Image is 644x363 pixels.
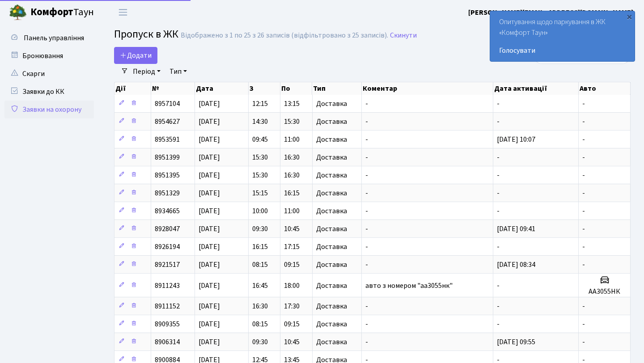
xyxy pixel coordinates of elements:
[468,7,633,18] a: [PERSON_NAME][EMAIL_ADDRESS][DOMAIN_NAME]
[252,188,268,198] span: 15:15
[112,5,134,20] button: Переключити навігацію
[199,206,220,216] span: [DATE]
[30,5,73,19] b: Комфорт
[316,282,347,289] span: Доставка
[582,287,627,296] h5: АА3055НК
[316,321,347,328] span: Доставка
[252,281,268,291] span: 16:45
[30,5,94,20] span: Таун
[582,301,585,311] span: -
[252,260,268,270] span: 08:15
[365,117,368,127] span: -
[284,337,300,347] span: 10:45
[365,281,453,291] span: авто з номером "аа3055нк"
[497,301,500,311] span: -
[199,260,220,270] span: [DATE]
[468,8,633,17] b: [PERSON_NAME][EMAIL_ADDRESS][DOMAIN_NAME]
[582,188,585,198] span: -
[365,99,368,109] span: -
[155,224,180,234] span: 8928047
[316,118,347,125] span: Доставка
[316,154,347,161] span: Доставка
[151,82,195,95] th: №
[582,260,585,270] span: -
[252,337,268,347] span: 09:30
[155,242,180,252] span: 8926194
[316,100,347,107] span: Доставка
[195,82,249,95] th: Дата
[155,117,180,127] span: 8954627
[199,224,220,234] span: [DATE]
[582,170,585,180] span: -
[284,260,300,270] span: 09:15
[284,117,300,127] span: 15:30
[199,152,220,162] span: [DATE]
[199,188,220,198] span: [DATE]
[199,135,220,144] span: [DATE]
[252,152,268,162] span: 15:30
[284,170,300,180] span: 16:30
[284,301,300,311] span: 17:30
[155,135,180,144] span: 8953591
[199,117,220,127] span: [DATE]
[155,301,180,311] span: 8911152
[497,260,535,270] span: [DATE] 08:34
[365,301,368,311] span: -
[365,260,368,270] span: -
[199,301,220,311] span: [DATE]
[252,242,268,252] span: 16:15
[365,152,368,162] span: -
[155,206,180,216] span: 8934665
[4,83,94,101] a: Заявки до КК
[284,152,300,162] span: 16:30
[497,188,500,198] span: -
[582,135,585,144] span: -
[316,225,347,232] span: Доставка
[166,64,191,79] a: Тип
[155,281,180,291] span: 8911243
[493,82,579,95] th: Дата активації
[582,206,585,216] span: -
[114,82,151,95] th: Дії
[199,242,220,252] span: [DATE]
[4,101,94,118] a: Заявки на охорону
[497,170,500,180] span: -
[362,82,493,95] th: Коментар
[497,152,500,162] span: -
[316,136,347,143] span: Доставка
[155,260,180,270] span: 8921517
[280,82,312,95] th: По
[497,99,500,109] span: -
[284,135,300,144] span: 11:00
[4,65,94,83] a: Скарги
[365,206,368,216] span: -
[114,26,178,42] span: Пропуск в ЖК
[497,242,500,252] span: -
[252,206,268,216] span: 10:00
[284,99,300,109] span: 13:15
[312,82,362,95] th: Тип
[129,64,164,79] a: Період
[199,319,220,329] span: [DATE]
[252,301,268,311] span: 16:30
[497,206,500,216] span: -
[181,31,388,40] div: Відображено з 1 по 25 з 26 записів (відфільтровано з 25 записів).
[24,33,84,43] span: Панель управління
[4,29,94,47] a: Панель управління
[582,224,585,234] span: -
[490,11,635,61] div: Опитування щодо паркування в ЖК «Комфорт Таун»
[365,242,368,252] span: -
[252,319,268,329] span: 08:15
[155,188,180,198] span: 8951329
[497,117,500,127] span: -
[155,170,180,180] span: 8951395
[155,319,180,329] span: 8909355
[497,319,500,329] span: -
[497,224,535,234] span: [DATE] 09:41
[199,99,220,109] span: [DATE]
[579,82,631,95] th: Авто
[199,170,220,180] span: [DATE]
[284,281,300,291] span: 18:00
[365,337,368,347] span: -
[252,135,268,144] span: 09:45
